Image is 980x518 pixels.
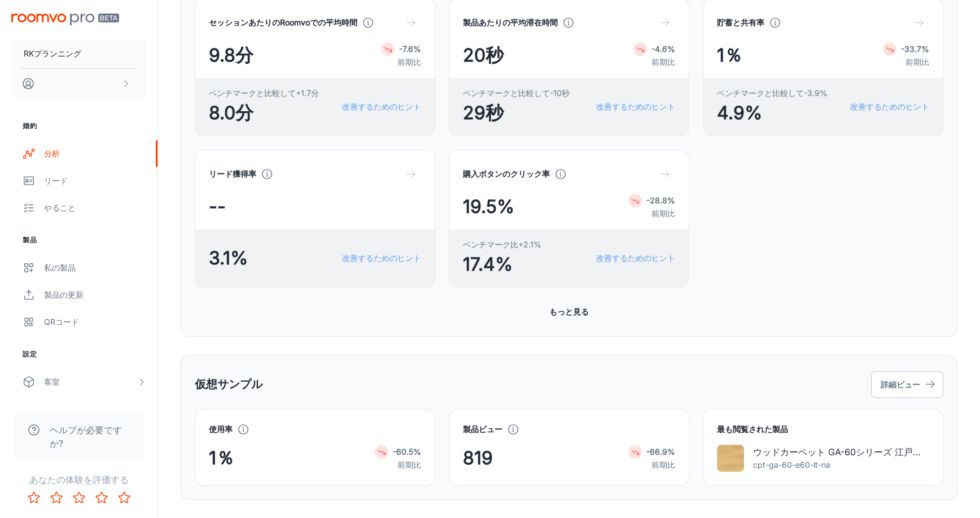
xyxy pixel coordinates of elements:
[463,169,550,179] font: 購入ボタンのクリック率
[209,18,357,27] font: セッションあたりのRoomvoでの平均時間
[23,236,37,244] font: 製品
[342,102,421,111] font: 改善するためのヒント
[545,301,593,322] button: もっと見る
[463,88,570,98] font: ベンチマークと比較して-10秒
[23,121,37,130] font: 婚約
[44,203,76,212] font: やること
[23,350,37,358] font: 設定
[596,102,675,111] font: 改善するためのヒント
[209,247,248,269] font: 3.1%
[113,486,135,509] button: 5つ星評価
[717,102,762,124] font: 4.9%
[397,460,421,469] font: 前期比
[463,240,541,249] font: ベンチマーク比+2.1%
[90,486,113,509] button: 4つ星評価
[209,447,234,469] font: 1％
[651,44,675,54] font: -4.6%
[209,102,253,124] font: 8.0分
[195,377,262,391] font: 仮想サンプル
[393,447,421,456] font: -60.5%
[549,307,589,317] font: もっと見る
[463,18,558,27] font: 製品あたりの平均滞在時間
[209,169,256,179] font: リード獲得率
[44,377,60,386] font: 客室
[850,102,929,111] font: 改善するためのヒント
[68,486,90,509] button: 3つ星評価
[871,371,943,398] button: 詳細ビュー
[44,290,84,299] font: 製品の更新
[717,44,742,66] font: 1％
[463,447,493,469] font: 819
[651,460,675,469] font: 前期比
[646,195,675,205] font: -28.8%
[651,208,675,218] font: 前期比
[901,44,929,54] font: -33.7%
[905,57,929,67] font: 前期比
[45,486,68,509] button: 2つ星の評価
[717,18,764,27] font: 貯蓄と共有率
[463,102,504,124] font: 29秒
[717,88,828,98] font: ベンチマークと比較して-3.9%
[11,39,146,68] button: RKプランニング
[24,49,81,58] font: RKプランニング
[753,460,830,469] font: cpt-ga-60-e60-lt-na
[209,424,233,434] font: 使用率
[342,253,421,263] font: 改善するためのヒント
[717,424,788,434] font: 最も閲覧された製品
[44,149,60,158] font: 分析
[23,486,45,509] button: 1つ星の評価
[463,44,504,66] font: 20秒
[651,57,675,67] font: 前期比
[463,195,514,217] font: 19.5%
[596,253,675,263] font: 改善するためのヒント
[44,317,79,327] font: QRコード
[399,44,421,54] font: -7.6%
[209,44,253,66] font: 9.8分
[29,474,129,485] font: あなたの体験を評価する
[11,14,119,25] img: Roomvo PROベータ版
[44,263,76,272] font: 私の製品
[463,253,513,275] font: 17.4%
[44,176,68,185] font: リード
[463,424,502,434] font: 製品ビュー
[397,57,421,67] font: 前期比
[646,447,675,456] font: -66.9%
[209,195,226,217] font: --
[717,445,744,472] img: ウッドカーペット GA-60シリーズ 江戸間6畳 ライトナチュラル
[881,380,920,389] font: 詳細ビュー
[50,424,122,449] font: ヘルプが必要ですか?
[209,88,319,98] font: ベンチマークと比較して+1.7分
